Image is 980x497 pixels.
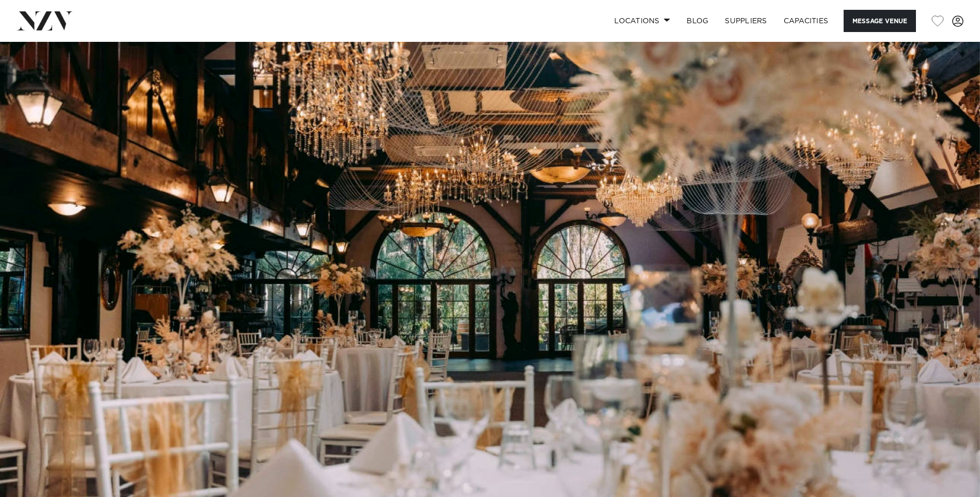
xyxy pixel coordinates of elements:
a: Locations [606,10,678,32]
img: nzv-logo.png [17,11,73,30]
button: Message Venue [844,10,916,32]
a: SUPPLIERS [717,10,775,32]
a: BLOG [678,10,717,32]
a: Capacities [775,10,837,32]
